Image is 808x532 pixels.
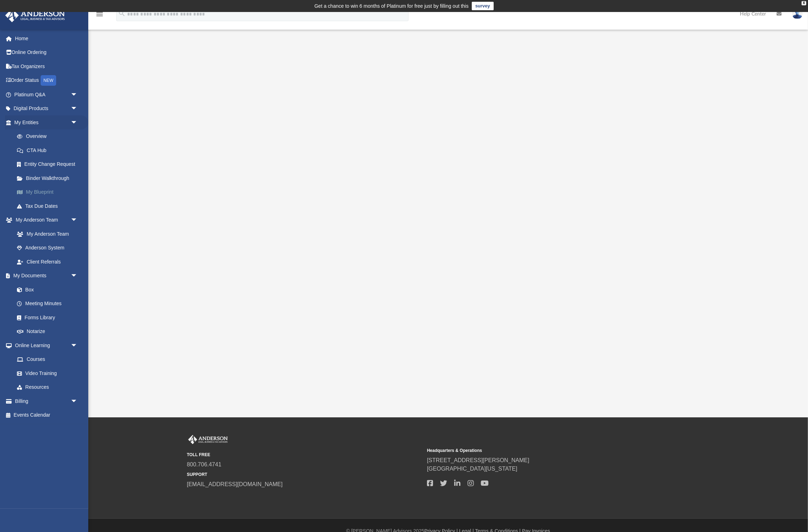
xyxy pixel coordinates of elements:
[792,9,803,19] img: User Pic
[187,461,221,467] a: 800.706.4741
[71,87,85,102] span: arrow_drop_down
[71,102,85,116] span: arrow_drop_down
[5,115,88,129] a: My Entitiesarrow_drop_down
[10,310,81,325] a: Forms Library
[95,10,104,18] i: menu
[5,46,88,60] a: Online Ordering
[41,75,56,86] div: NEW
[10,283,81,297] a: Box
[10,185,88,199] a: My Blueprint
[10,129,88,144] a: Overview
[10,352,85,367] a: Courses
[10,366,81,380] a: Video Training
[472,2,494,10] a: survey
[427,466,517,472] a: [GEOGRAPHIC_DATA][US_STATE]
[95,13,104,18] a: menu
[10,199,88,213] a: Tax Due Dates
[71,269,85,283] span: arrow_drop_down
[802,1,806,5] div: close
[5,338,85,352] a: Online Learningarrow_drop_down
[427,457,529,463] a: [STREET_ADDRESS][PERSON_NAME]
[10,380,85,394] a: Resources
[187,435,229,444] img: Anderson Advisors Platinum Portal
[427,447,662,454] small: Headquarters & Operations
[118,10,126,17] i: search
[10,297,85,311] a: Meeting Minutes
[71,115,85,130] span: arrow_drop_down
[10,143,88,157] a: CTA Hub
[5,73,88,88] a: Order StatusNEW
[10,157,88,171] a: Entity Change Request
[71,338,85,353] span: arrow_drop_down
[5,102,88,116] a: Digital Productsarrow_drop_down
[187,471,422,478] small: SUPPORT
[187,481,283,487] a: [EMAIL_ADDRESS][DOMAIN_NAME]
[3,8,67,22] img: Anderson Advisors Platinum Portal
[71,213,85,228] span: arrow_drop_down
[10,241,85,255] a: Anderson System
[187,452,422,458] small: TOLL FREE
[10,255,85,269] a: Client Referrals
[5,59,88,73] a: Tax Organizers
[5,31,88,46] a: Home
[10,325,85,339] a: Notarize
[5,87,88,102] a: Platinum Q&Aarrow_drop_down
[5,394,88,408] a: Billingarrow_drop_down
[314,2,469,10] div: Get a chance to win 6 months of Platinum for free just by filling out this
[5,408,88,422] a: Events Calendar
[10,227,81,241] a: My Anderson Team
[71,394,85,409] span: arrow_drop_down
[10,171,88,185] a: Binder Walkthrough
[5,269,85,283] a: My Documentsarrow_drop_down
[5,213,85,227] a: My Anderson Teamarrow_drop_down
